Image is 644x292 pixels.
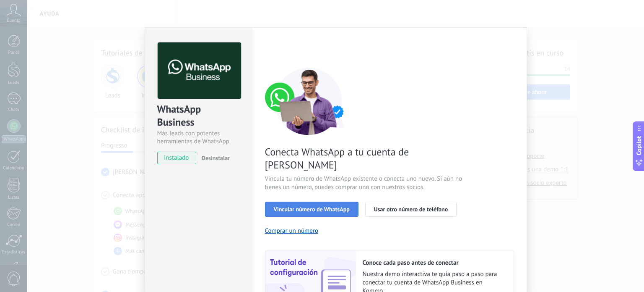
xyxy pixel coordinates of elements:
button: Comprar un número [265,227,319,235]
span: Vincular número de WhatsApp [274,206,350,212]
button: Vincular número de WhatsApp [265,202,358,217]
div: WhatsApp Business [157,103,240,129]
span: Conecta WhatsApp a tu cuenta de [PERSON_NAME] [265,145,465,171]
h2: Conoce cada paso antes de conectar [363,259,505,267]
img: logo_main.png [158,42,241,99]
span: Copilot [635,136,643,155]
button: Usar otro número de teléfono [365,202,457,217]
span: instalado [158,152,196,164]
span: Vincula tu número de WhatsApp existente o conecta uno nuevo. Si aún no tienes un número, puedes c... [265,175,465,192]
button: Desinstalar [198,152,230,164]
span: Desinstalar [202,154,230,162]
img: connect number [265,68,353,135]
div: Más leads con potentes herramientas de WhatsApp [157,129,240,145]
span: Usar otro número de teléfono [374,206,448,212]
